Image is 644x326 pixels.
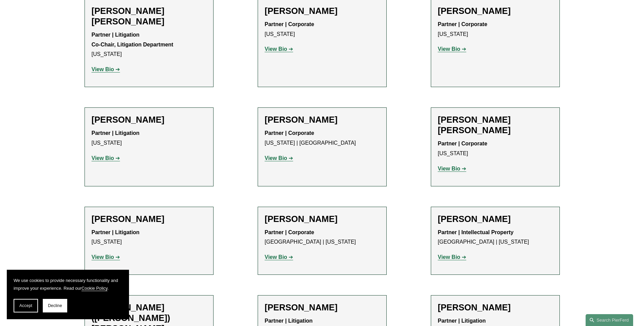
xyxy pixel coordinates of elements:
strong: View Bio [92,254,114,260]
h2: [PERSON_NAME] [265,115,380,125]
a: View Bio [438,166,466,171]
strong: View Bio [265,155,287,161]
p: We use cookies to provide necessary functionality and improve your experience. Read our . [14,277,122,292]
a: Cookie Policy [81,286,108,291]
strong: Partner | Intellectual Property [438,229,514,235]
h2: [PERSON_NAME] [438,214,553,224]
h2: [PERSON_NAME] [265,302,380,313]
strong: Partner | Litigation [265,318,313,324]
strong: Partner | Corporate [438,21,487,27]
strong: View Bio [438,254,460,260]
span: Decline [48,303,62,308]
strong: Partner | Corporate [265,21,314,27]
h2: [PERSON_NAME] [PERSON_NAME] [438,115,553,136]
p: [US_STATE] | [GEOGRAPHIC_DATA] [265,128,380,148]
h2: [PERSON_NAME] [438,6,553,16]
a: View Bio [265,254,293,260]
strong: View Bio [265,254,287,260]
strong: View Bio [92,66,114,72]
p: [US_STATE] [438,20,553,39]
span: Accept [19,303,32,308]
p: [US_STATE] [92,128,206,148]
strong: Partner | Litigation [92,229,140,235]
strong: Partner | Corporate [438,141,487,146]
strong: View Bio [265,46,287,52]
strong: View Bio [92,155,114,161]
strong: Partner | Corporate [265,229,314,235]
button: Decline [43,299,67,312]
a: View Bio [92,155,120,161]
strong: Partner | Corporate [265,130,314,136]
strong: Partner | Litigation [438,318,486,324]
a: View Bio [92,254,120,260]
h2: [PERSON_NAME] [265,214,380,224]
h2: [PERSON_NAME] [265,6,380,16]
a: View Bio [438,46,466,52]
p: [US_STATE] [265,20,380,39]
a: View Bio [265,155,293,161]
a: Search this site [586,314,633,326]
strong: View Bio [438,46,460,52]
a: View Bio [92,66,120,72]
p: [US_STATE] [92,228,206,247]
a: View Bio [438,254,466,260]
p: [US_STATE] [92,30,206,59]
h2: [PERSON_NAME] [92,115,206,125]
strong: View Bio [438,166,460,171]
strong: Partner | Litigation [92,130,140,136]
p: [US_STATE] [438,139,553,159]
button: Accept [14,299,38,312]
h2: [PERSON_NAME] [438,302,553,313]
a: View Bio [265,46,293,52]
section: Cookie banner [7,270,129,319]
strong: Partner | Litigation Co-Chair, Litigation Department [92,32,173,47]
h2: [PERSON_NAME] [92,214,206,224]
p: [GEOGRAPHIC_DATA] | [US_STATE] [265,228,380,247]
p: [GEOGRAPHIC_DATA] | [US_STATE] [438,228,553,247]
h2: [PERSON_NAME] [PERSON_NAME] [92,6,206,27]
